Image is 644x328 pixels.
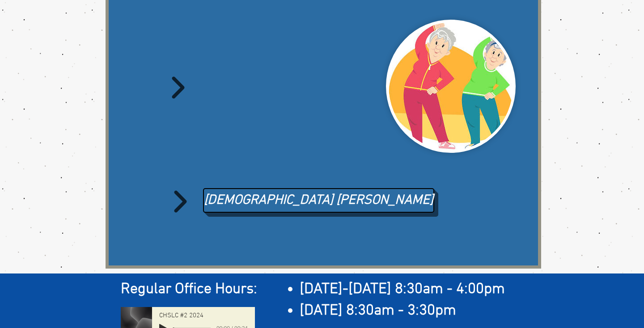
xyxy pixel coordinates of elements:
[121,279,530,300] h2: ​
[204,191,433,210] span: [DEMOGRAPHIC_DATA] [PERSON_NAME]
[300,280,505,299] span: [DATE]-[DATE] 8:30am - 4:00pm
[389,22,513,150] img: exercise-class.jpg
[121,280,257,299] span: Regular Office Hours:
[159,312,203,319] span: CHSLC #2 2024
[300,302,456,320] span: [DATE] 8:30am - 3:30pm
[203,188,434,213] a: Taoist Tai Chi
